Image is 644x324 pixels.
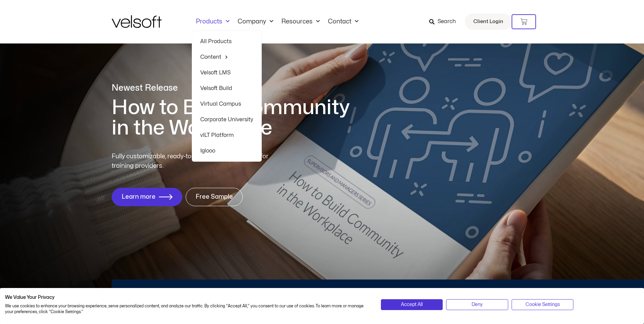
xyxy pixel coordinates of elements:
[324,18,363,25] a: ContactMenu Toggle
[438,17,456,26] span: Search
[112,15,162,28] img: Velsoft Training Materials
[200,127,253,143] a: vILT Platform
[192,31,262,162] ul: ProductsMenu Toggle
[200,80,253,96] a: Velsoft Build
[192,18,234,25] a: ProductsMenu Toggle
[401,301,423,308] span: Accept All
[512,299,574,310] button: Adjust cookie preferences
[122,194,155,200] span: Learn more
[186,188,243,206] a: Free Sample
[196,194,233,200] span: Free Sample
[234,18,277,25] a: CompanyMenu Toggle
[465,14,512,30] a: Client Login
[200,96,253,112] a: Virtual Campus
[473,17,503,26] span: Client Login
[200,49,253,65] a: ContentMenu Toggle
[112,97,360,138] h1: How to Build Community in the Workplace
[446,299,508,310] button: Deny all cookies
[381,299,443,310] button: Accept all cookies
[112,82,360,94] p: Newest Release
[112,152,281,171] p: Fully customizable, ready-to-deliver training content for training providers.
[200,112,253,127] a: Corporate University
[200,143,253,159] a: Iglooo
[277,18,324,25] a: ResourcesMenu Toggle
[200,65,253,80] a: Velsoft LMS
[192,18,363,25] nav: Menu
[112,188,182,206] a: Learn more
[5,303,371,315] p: We use cookies to enhance your browsing experience, serve personalized content, and analyze our t...
[472,301,483,308] span: Deny
[200,34,253,49] a: All Products
[526,301,560,308] span: Cookie Settings
[5,294,371,301] h2: We Value Your Privacy
[429,16,461,28] a: Search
